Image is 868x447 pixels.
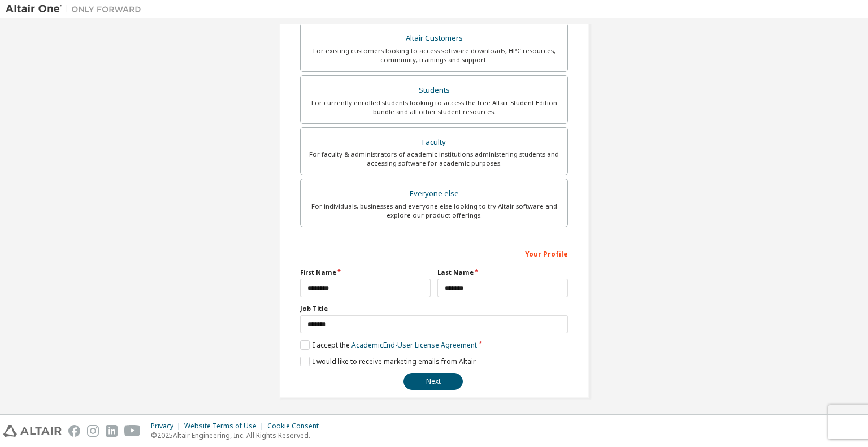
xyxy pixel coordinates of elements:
img: altair_logo.svg [3,425,62,437]
label: I accept the [300,340,477,350]
label: Last Name [437,268,568,277]
div: Cookie Consent [267,422,325,431]
img: facebook.svg [68,425,80,437]
p: © 2025 Altair Engineering, Inc. All Rights Reserved. [151,431,325,440]
div: Everyone else [307,186,561,202]
a: Academic End-User License Agreement [351,340,477,350]
button: Next [403,373,463,390]
div: Faculty [307,134,561,150]
div: For individuals, businesses and everyone else looking to try Altair software and explore our prod... [307,202,561,220]
div: Students [307,83,561,98]
div: For faculty & administrators of academic institutions administering students and accessing softwa... [307,150,561,168]
div: For existing customers looking to access software downloads, HPC resources, community, trainings ... [307,46,561,64]
label: Job Title [300,304,568,313]
label: First Name [300,268,431,277]
div: Privacy [151,422,184,431]
div: For currently enrolled students looking to access the free Altair Student Edition bundle and all ... [307,98,561,116]
img: youtube.svg [124,425,141,437]
div: Your Profile [300,244,568,262]
img: linkedin.svg [106,425,118,437]
div: Altair Customers [307,31,561,46]
img: Altair One [6,3,147,15]
div: Website Terms of Use [184,422,267,431]
label: I would like to receive marketing emails from Altair [300,357,476,366]
img: instagram.svg [87,425,99,437]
